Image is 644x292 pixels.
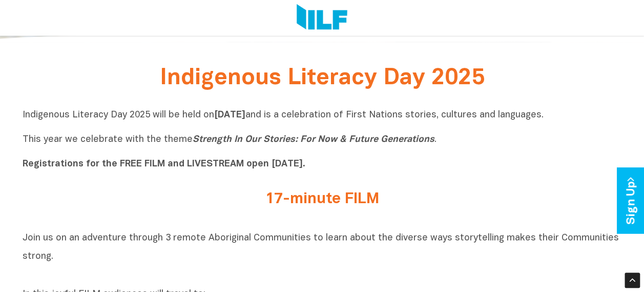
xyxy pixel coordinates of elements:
i: Strength In Our Stories: For Now & Future Generations [193,135,434,144]
img: Logo [297,4,347,32]
b: [DATE] [214,111,245,119]
h2: 17-minute FILM [130,191,514,208]
span: Join us on an adventure through 3 remote Aboriginal Communities to learn about the diverse ways s... [23,234,619,261]
div: Scroll Back to Top [625,273,640,288]
b: Registrations for the FREE FILM and LIVESTREAM open [DATE]. [23,160,305,168]
span: Indigenous Literacy Day 2025 [160,68,485,89]
p: Indigenous Literacy Day 2025 will be held on and is a celebration of First Nations stories, cultu... [23,109,622,171]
